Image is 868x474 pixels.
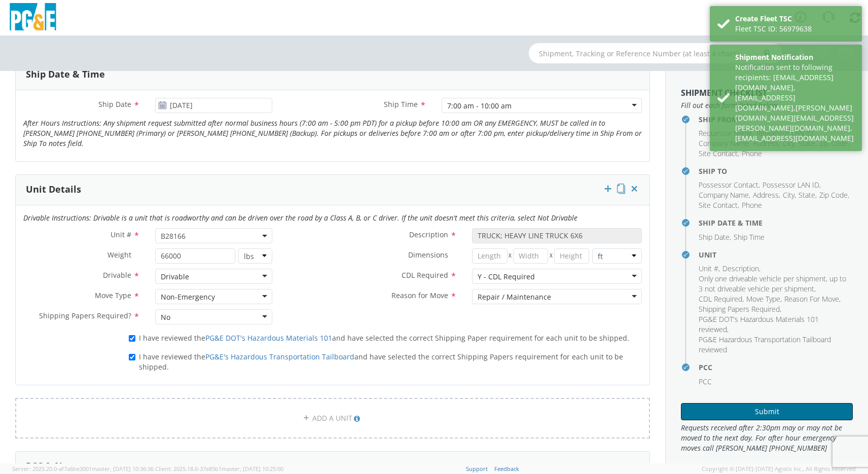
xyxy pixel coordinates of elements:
div: Shipment Notification [735,52,854,62]
span: Phone [742,200,762,210]
h3: Ship Date & Time [26,69,105,80]
span: Possessor LAN ID [763,180,819,190]
h4: Ship Date & Time [699,219,853,227]
span: PCC [699,377,712,386]
li: , [699,264,720,274]
span: City [783,190,794,200]
li: , [699,274,850,294]
span: Site Contact [699,149,738,158]
div: 7:00 am - 10:00 am [447,101,512,111]
span: I have reviewed the and have selected the correct Shipping Papers requirement for each unit to be... [139,352,623,372]
button: Submit [681,403,853,420]
span: Ship Time [384,99,418,109]
span: Ship Date [699,232,730,242]
li: , [699,314,850,335]
span: Shipping Papers Required? [39,311,131,320]
span: I have reviewed the and have selected the correct Shipping Paper requirement for each unit to be ... [139,333,629,343]
input: I have reviewed thePG&E's Hazardous Transportation Tailboardand have selected the correct Shippin... [129,354,135,360]
h3: Unit Details [26,185,81,195]
div: Notification sent to following recipients: [EMAIL_ADDRESS][DOMAIN_NAME],[EMAIL_ADDRESS][DOMAIN_NA... [735,62,854,143]
span: CDL Required [699,294,742,304]
span: Description [409,230,448,239]
span: Reason for Move [391,290,448,300]
span: Client: 2025.18.0-37e85b1 [155,465,283,472]
span: Zip Code [819,190,848,200]
li: , [819,190,849,200]
input: Shipment, Tracking or Reference Number (at least 4 chars) [529,43,782,63]
div: Non-Emergency [161,292,215,302]
div: Y - CDL Required [478,272,535,282]
span: Requests received after 2:30pm may or may not be moved to the next day. For after hour emergency ... [681,423,853,453]
li: , [746,294,782,304]
a: Feedback [494,465,519,472]
span: CDL Required [402,270,448,280]
span: Server: 2025.20.0-af7a6be3001 [12,465,154,472]
div: Fleet TSC ID: 56979638 [735,24,854,34]
a: PG&E DOT's Hazardous Materials 101 [205,333,332,343]
span: Site Contact [699,200,738,210]
span: Ship Time [734,232,765,242]
li: , [783,190,796,200]
div: Drivable [161,272,189,282]
h4: Unit [699,251,853,259]
h4: Ship To [699,167,853,175]
li: , [722,264,761,274]
input: I have reviewed thePG&E DOT's Hazardous Materials 101and have selected the correct Shipping Paper... [129,335,135,342]
span: Requestor Name [699,128,752,138]
a: PG&E's Hazardous Transportation Tailboard [205,352,354,361]
li: , [753,190,780,200]
input: Width [513,248,548,264]
span: X [508,248,514,264]
span: PG&E DOT's Hazardous Materials 101 reviewed [699,314,819,334]
i: After Hours Instructions: Any shipment request submitted after normal business hours (7:00 am - 5... [23,118,642,148]
li: , [699,149,739,159]
li: , [699,232,731,242]
i: Drivable Instructions: Drivable is a unit that is roadworthy and can be driven over the road by a... [23,213,577,223]
li: , [699,138,750,149]
span: Copyright © [DATE]-[DATE] Agistix Inc., All Rights Reserved [702,465,856,473]
span: Only one driveable vehicle per shipment, up to 3 not driveable vehicle per shipment [699,274,846,294]
span: Move Type [746,294,780,304]
span: Description [722,264,759,273]
h4: Ship From [699,116,853,123]
span: Shipping Papers Required [699,304,780,314]
span: Unit # [111,230,131,239]
li: , [699,180,760,190]
li: , [799,190,817,200]
span: master, [DATE] 10:25:00 [222,465,283,472]
span: master, [DATE] 10:36:36 [92,465,154,472]
li: , [699,294,744,304]
a: Support [466,465,488,472]
img: pge-logo-06675f144f4cfa6a6814.png [8,3,58,33]
li: , [699,128,754,138]
span: B28166 [155,228,272,243]
a: ADD A UNIT [15,398,650,439]
h4: PCC [699,363,853,371]
span: Weight [107,250,131,260]
span: Company Name [699,190,749,200]
span: Fill out each form listed below [681,100,853,111]
span: Unit # [699,264,718,273]
span: PG&E Hazardous Transportation Tailboard reviewed [699,335,831,354]
span: Possessor Contact [699,180,758,190]
div: No [161,312,170,322]
span: Dimensions [408,250,448,260]
li: , [784,294,841,304]
div: Repair / Maintenance [478,292,551,302]
li: , [699,190,750,200]
span: State [799,190,815,200]
h3: PCC & Notes [26,461,82,471]
span: Phone [742,149,762,158]
input: Length [472,248,507,264]
li: , [763,180,821,190]
div: Create Fleet TSC [735,14,854,24]
span: Address [753,190,779,200]
span: X [548,248,554,264]
span: Company Name [699,138,749,148]
strong: Shipment Checklist [681,87,767,98]
span: Drivable [103,270,131,280]
span: B28166 [161,231,266,241]
span: Ship Date [98,99,131,109]
li: , [699,304,781,314]
li: , [699,200,739,210]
